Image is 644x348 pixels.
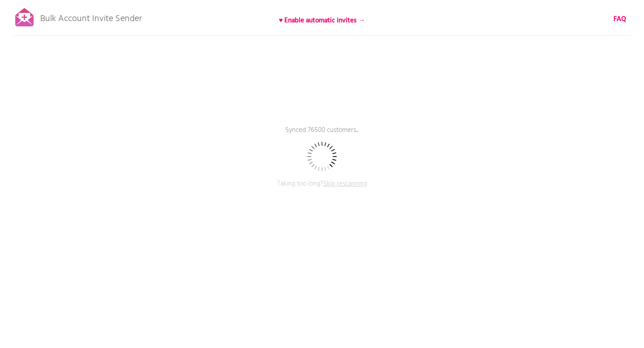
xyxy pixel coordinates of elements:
[188,125,456,148] p: Synced 76500 customers...
[323,178,367,189] span: Skip rescanning
[40,5,142,28] p: Bulk Account Invite Sender
[614,14,626,24] a: FAQ
[279,15,365,26] b: ♥ Enable automatic invites →
[614,14,626,25] b: FAQ
[188,179,456,201] p: Taking too long?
